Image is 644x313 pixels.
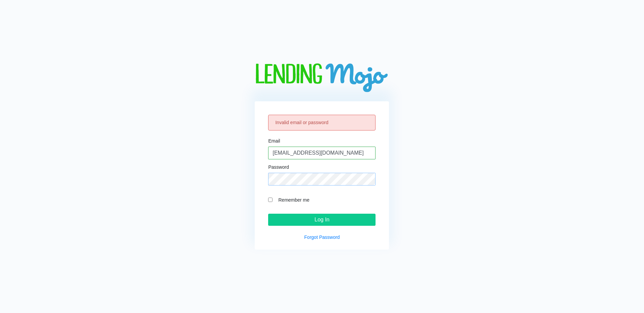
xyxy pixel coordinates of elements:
label: Password [268,165,289,169]
img: logo-big.png [255,63,389,93]
input: Log In [268,214,376,226]
label: Email [268,139,280,143]
div: Invalid email or password [268,115,376,131]
a: Forgot Password [304,234,340,240]
label: Remember me [275,196,376,204]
